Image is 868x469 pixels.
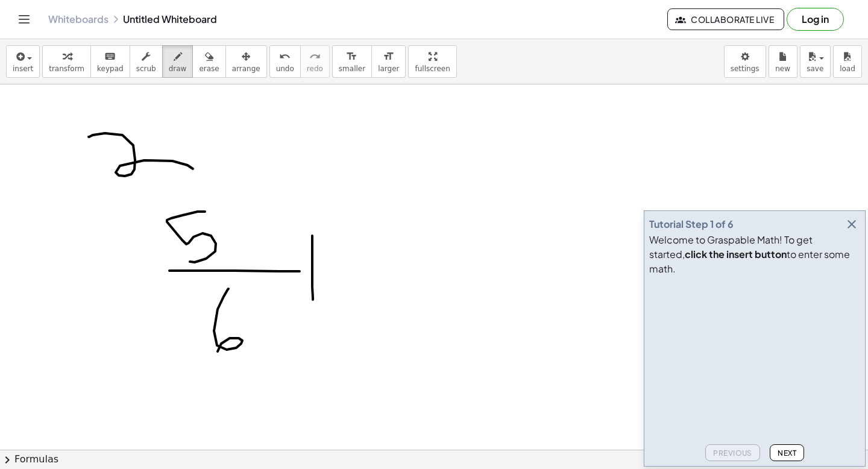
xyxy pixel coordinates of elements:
[800,45,831,78] button: save
[807,65,823,73] span: save
[225,45,267,78] button: arrange
[371,45,406,78] button: format_sizelarger
[192,45,225,78] button: erase
[685,248,787,260] b: click the insert button
[649,217,734,231] div: Tutorial Step 1 of 6
[383,49,394,64] i: format_size
[667,8,784,30] button: Collaborate Live
[49,65,84,73] span: transform
[339,65,365,73] span: smaller
[136,65,156,73] span: scrub
[769,45,797,78] button: new
[649,233,860,276] div: Welcome to Graspable Math! To get started, to enter some math.
[97,65,124,73] span: keypad
[130,45,163,78] button: scrub
[840,65,855,73] span: load
[378,65,399,73] span: larger
[833,45,862,78] button: load
[775,65,790,73] span: new
[276,65,294,73] span: undo
[104,49,116,64] i: keyboard
[162,45,193,78] button: draw
[48,13,108,25] a: Whiteboards
[232,65,260,73] span: arrange
[415,65,450,73] span: fullscreen
[724,45,766,78] button: settings
[169,65,187,73] span: draw
[307,65,323,73] span: redo
[332,45,372,78] button: format_sizesmaller
[678,14,774,25] span: Collaborate Live
[14,10,34,29] button: Toggle navigation
[309,49,321,64] i: redo
[6,45,40,78] button: insert
[770,444,804,461] button: Next
[269,45,301,78] button: undoundo
[787,8,844,31] button: Log in
[90,45,130,78] button: keyboardkeypad
[300,45,330,78] button: redoredo
[279,49,291,64] i: undo
[13,65,33,73] span: insert
[778,449,796,458] span: Next
[346,49,357,64] i: format_size
[408,45,456,78] button: fullscreen
[42,45,91,78] button: transform
[199,65,219,73] span: erase
[731,65,759,73] span: settings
